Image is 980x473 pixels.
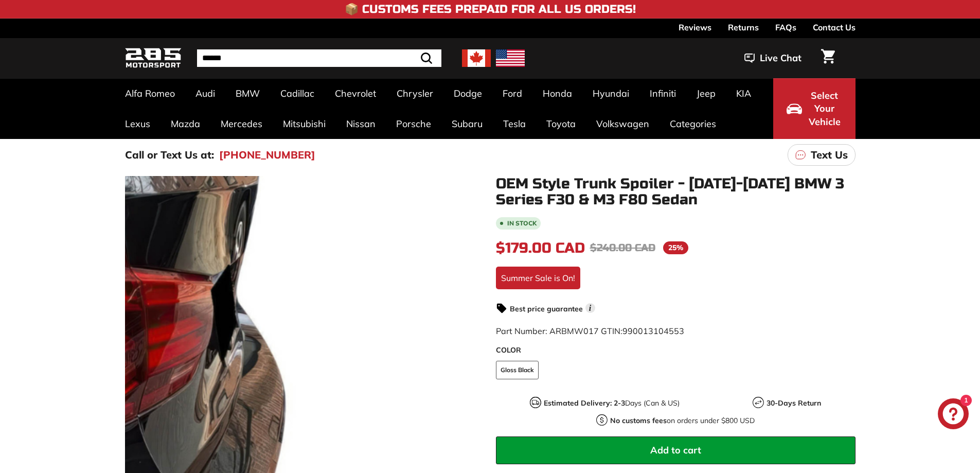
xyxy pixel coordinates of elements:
[325,78,386,109] a: Chevrolet
[532,78,582,109] a: Honda
[185,78,225,109] a: Audi
[610,416,667,425] strong: No customs fees
[650,444,701,456] span: Add to cart
[788,144,856,166] a: Text Us
[386,109,441,139] a: Porsche
[590,241,655,254] span: $240.00 CAD
[336,109,386,139] a: Nissan
[115,109,161,139] a: Lexus
[544,398,680,409] p: Days (Can & US)
[775,19,796,36] a: FAQs
[507,220,537,226] b: In stock
[686,78,726,109] a: Jeep
[807,89,842,129] span: Select Your Vehicle
[345,3,636,15] h4: 📦 Customs Fees Prepaid for All US Orders!
[441,109,493,139] a: Subaru
[386,78,443,109] a: Chrysler
[510,304,583,313] strong: Best price guarantee
[273,109,336,139] a: Mitsubishi
[125,147,214,163] p: Call or Text Us at:
[210,109,273,139] a: Mercedes
[639,78,686,109] a: Infiniti
[496,267,580,289] div: Summer Sale is On!
[622,326,684,336] span: 990013104553
[663,241,688,254] span: 25%
[679,19,711,36] a: Reviews
[496,239,585,257] span: $179.00 CAD
[496,345,856,356] label: COLOR
[161,109,210,139] a: Mazda
[496,176,856,208] h1: OEM Style Trunk Spoiler - [DATE]-[DATE] BMW 3 Series F30 & M3 F80 Sedan
[726,78,761,109] a: KIA
[773,78,856,139] button: Select Your Vehicle
[496,436,856,464] button: Add to cart
[270,78,325,109] a: Cadillac
[813,19,856,36] a: Contact Us
[731,45,815,71] button: Live Chat
[610,415,755,426] p: on orders under $800 USD
[811,147,848,163] p: Text Us
[496,326,684,336] span: Part Number: ARBMW017 GTIN:
[443,78,492,109] a: Dodge
[760,51,801,65] span: Live Chat
[582,78,639,109] a: Hyundai
[767,398,821,408] strong: 30-Days Return
[197,49,441,67] input: Search
[544,398,625,408] strong: Estimated Delivery: 2-3
[219,147,315,163] a: [PHONE_NUMBER]
[493,109,536,139] a: Tesla
[586,109,660,139] a: Volkswagen
[585,303,595,313] span: i
[492,78,532,109] a: Ford
[125,46,182,71] img: Logo_285_Motorsport_areodynamics_components
[935,398,972,432] inbox-online-store-chat: Shopify online store chat
[115,78,185,109] a: Alfa Romeo
[536,109,586,139] a: Toyota
[815,41,841,76] a: Cart
[225,78,270,109] a: BMW
[660,109,726,139] a: Categories
[728,19,759,36] a: Returns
